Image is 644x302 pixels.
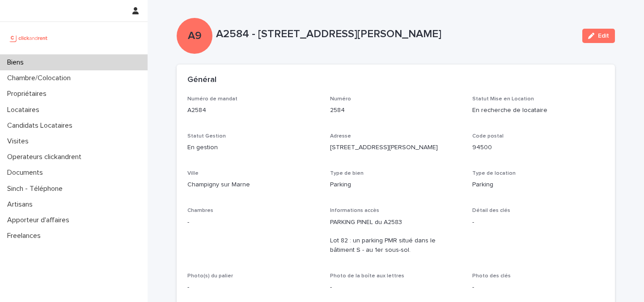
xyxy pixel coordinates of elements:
p: Champigny sur Marne [187,180,319,190]
span: Edit [598,33,609,39]
span: Photo(s) du palier [187,273,233,279]
span: Statut Mise en Location [472,96,534,102]
p: - [187,218,319,227]
span: Type de bien [330,171,364,176]
button: Edit [582,29,615,43]
span: Photo de la boîte aux lettres [330,273,404,279]
p: Propriétaires [4,90,54,98]
span: Code postal [472,134,504,139]
p: En gestion [187,143,319,152]
span: Informations accès [330,208,379,213]
p: Visites [4,137,36,146]
p: PARKING PINEL du A2583 Lot 82 : un parking PMR situé dans le bâtiment S - au 1er sous-sol. [330,218,462,255]
p: - [330,283,462,292]
p: Apporteur d'affaires [4,216,76,224]
p: 2584 [330,106,462,115]
p: Operateurs clickandrent [4,153,89,161]
p: A2584 [187,106,319,115]
p: Artisans [4,200,40,209]
img: UCB0brd3T0yccxBKYDjQ [7,29,51,47]
p: [STREET_ADDRESS][PERSON_NAME] [330,143,462,152]
span: Statut Gestion [187,134,226,139]
span: Adresse [330,134,351,139]
p: Sinch - Téléphone [4,185,70,193]
p: - [187,283,319,292]
h2: Général [187,75,216,85]
p: En recherche de locataire [472,106,604,115]
p: Freelances [4,232,48,240]
span: Détail des clés [472,208,510,213]
p: Parking [472,180,604,190]
p: 94500 [472,143,604,152]
span: Photo des clés [472,273,511,279]
p: - [472,283,604,292]
span: Numéro [330,96,351,102]
p: Chambre/Colocation [4,74,78,82]
p: Biens [4,58,31,67]
p: Parking [330,180,462,190]
p: Candidats Locataires [4,121,80,130]
p: - [472,218,604,227]
span: Chambres [187,208,213,213]
span: Numéro de mandat [187,96,237,102]
p: Documents [4,168,50,177]
p: Locataires [4,106,47,114]
p: A2584 - [STREET_ADDRESS][PERSON_NAME] [216,28,575,41]
span: Ville [187,171,199,176]
span: Type de location [472,171,516,176]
